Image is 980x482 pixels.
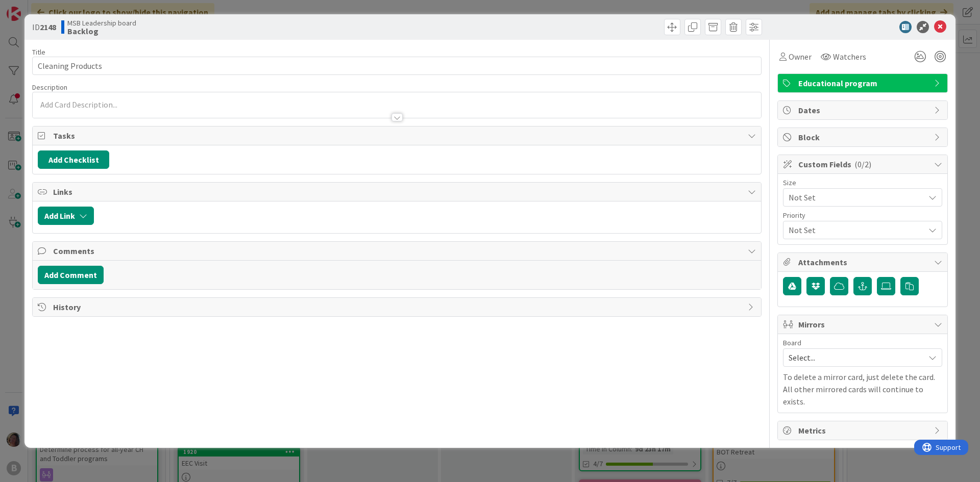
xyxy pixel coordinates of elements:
[32,21,56,33] span: ID
[40,22,56,32] b: 2148
[38,266,104,284] button: Add Comment
[67,19,136,27] span: MSB Leadership board
[798,424,929,437] span: Metrics
[854,159,871,169] span: ( 0/2 )
[53,130,743,142] span: Tasks
[38,150,109,169] button: Add Checklist
[833,50,866,63] span: Watchers
[783,339,801,346] span: Board
[21,2,46,14] span: Support
[783,371,942,408] p: To delete a mirror card, just delete the card. All other mirrored cards will continue to exists.
[32,83,67,92] span: Description
[783,212,942,219] div: Priority
[67,27,136,35] b: Backlog
[798,318,929,331] span: Mirrors
[32,47,45,57] label: Title
[798,158,929,170] span: Custom Fields
[798,104,929,116] span: Dates
[789,50,812,63] span: Owner
[798,131,929,143] span: Block
[798,77,929,89] span: Educational program
[798,256,929,268] span: Attachments
[789,223,919,237] span: Not Set
[789,190,919,205] span: Not Set
[53,301,743,313] span: History
[789,350,919,365] span: Select...
[783,179,942,186] div: Size
[38,207,94,225] button: Add Link
[32,57,762,75] input: type card name here...
[53,245,743,257] span: Comments
[53,186,743,198] span: Links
